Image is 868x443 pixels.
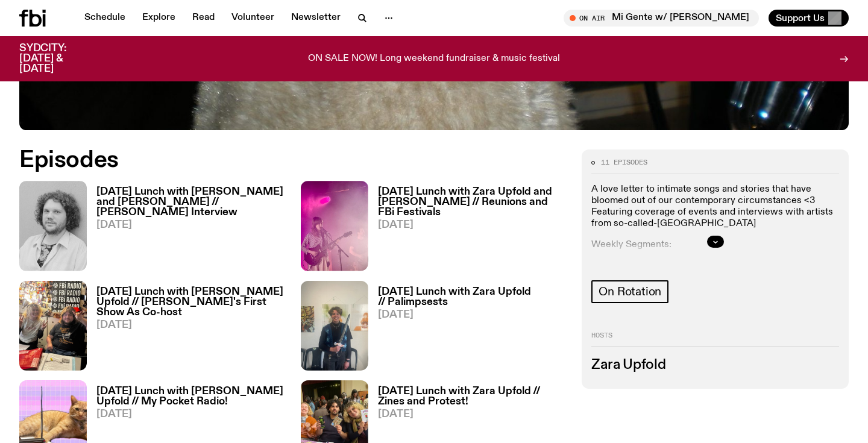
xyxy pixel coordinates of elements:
h3: Zara Upfold [591,359,839,372]
button: On AirMi Gente w/ [PERSON_NAME] [564,10,759,27]
a: [DATE] Lunch with [PERSON_NAME] Upfold // [PERSON_NAME]'s First Show As Co-host[DATE] [87,287,286,371]
span: [DATE] [96,220,286,230]
p: A love letter to intimate songs and stories that have bloomed out of our contemporary circumstanc... [591,184,839,230]
span: Support Us [776,13,825,24]
h3: [DATE] Lunch with Zara Upfold // Zines and Protest! [378,386,568,407]
span: [DATE] [378,409,568,419]
span: [DATE] [96,409,286,419]
h2: Episodes [19,149,567,171]
h3: [DATE] Lunch with Zara Upfold and [PERSON_NAME] // Reunions and FBi Festivals [378,187,568,218]
h3: [DATE] Lunch with [PERSON_NAME] and [PERSON_NAME] // [PERSON_NAME] Interview [96,187,286,218]
a: [DATE] Lunch with Zara Upfold // Palimpsests[DATE] [368,287,568,371]
a: [DATE] Lunch with Zara Upfold and [PERSON_NAME] // Reunions and FBi Festivals[DATE] [368,187,568,271]
p: ON SALE NOW! Long weekend fundraiser & music festival [308,54,560,64]
a: [DATE] Lunch with [PERSON_NAME] and [PERSON_NAME] // [PERSON_NAME] Interview[DATE] [87,187,286,271]
a: Read [185,10,222,27]
h3: SYDCITY: [DATE] & [DATE] [19,43,96,74]
a: Volunteer [224,10,281,27]
img: Tash Brobyn at their exhibition, Palimpsests at Goodspace Gallery [301,281,368,371]
img: The Belair Lips Bombs Live at Rad Festival [301,181,368,271]
span: 11 episodes [601,159,647,166]
span: [DATE] [378,310,568,320]
span: [DATE] [96,320,286,330]
span: On Rotation [599,285,661,298]
a: On Rotation [591,280,668,303]
img: Adam and Zara Presenting Together :) [19,281,87,371]
a: Newsletter [284,10,348,27]
a: Schedule [77,10,133,27]
a: Explore [135,10,183,27]
h2: Hosts [591,332,839,347]
span: [DATE] [378,220,568,230]
h3: [DATE] Lunch with Zara Upfold // Palimpsests [378,287,568,307]
h3: [DATE] Lunch with [PERSON_NAME] Upfold // [PERSON_NAME]'s First Show As Co-host [96,287,286,318]
button: Support Us [769,10,849,27]
h3: [DATE] Lunch with [PERSON_NAME] Upfold // My Pocket Radio! [96,386,286,407]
